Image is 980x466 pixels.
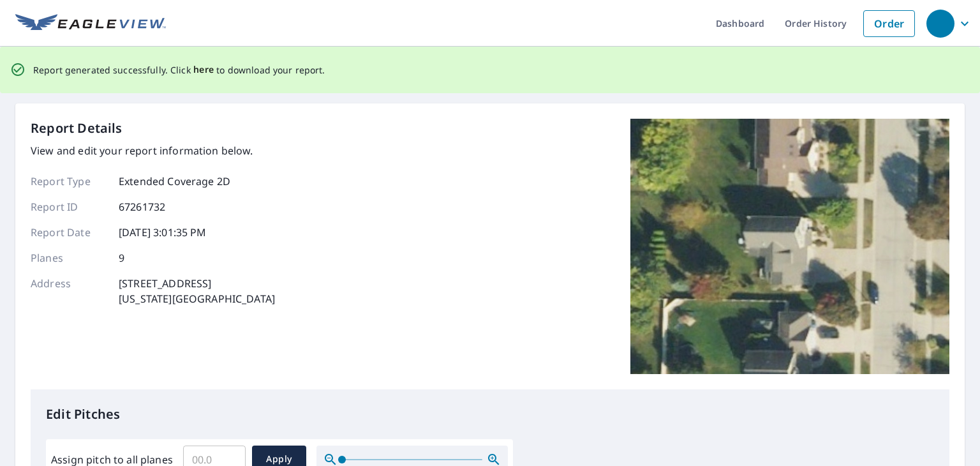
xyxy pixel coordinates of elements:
[31,225,107,240] p: Report Date
[31,276,107,306] p: Address
[119,225,207,240] p: [DATE] 3:01:35 PM
[31,119,122,138] p: Report Details
[193,62,214,78] button: here
[31,174,107,189] p: Report Type
[119,276,275,306] p: [STREET_ADDRESS] [US_STATE][GEOGRAPHIC_DATA]
[119,250,124,266] p: 9
[119,199,165,214] p: 67261732
[119,174,230,189] p: Extended Coverage 2D
[31,199,107,214] p: Report ID
[33,62,325,78] p: Report generated successfully. Click to download your report.
[630,119,949,374] img: Top image
[46,405,934,424] p: Edit Pitches
[31,250,107,266] p: Planes
[31,143,275,158] p: View and edit your report information below.
[15,14,166,33] img: EV Logo
[863,10,915,37] a: Order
